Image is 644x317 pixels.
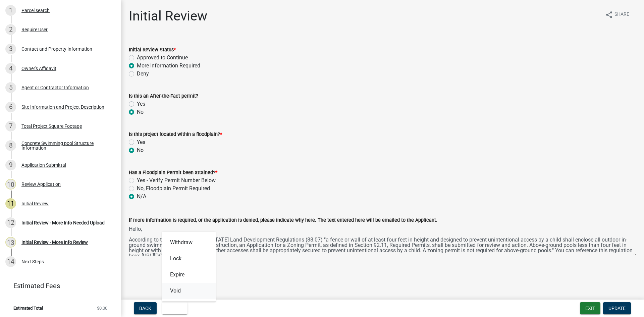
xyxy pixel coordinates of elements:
[139,306,151,311] span: Back
[5,102,16,112] div: 6
[605,11,613,19] i: share
[97,306,107,310] span: $0.00
[21,85,89,90] div: Agent or Contractor Information
[5,256,16,267] div: 14
[21,163,66,167] div: Application Submittal
[13,306,43,310] span: Estimated Total
[600,8,635,21] button: shareShare
[5,44,16,54] div: 3
[137,176,216,184] label: Yes - Verify Permit Number Below
[5,217,16,228] div: 12
[137,184,210,193] label: No, Floodplain Permit Required
[21,47,92,51] div: Contact and Property Information
[137,193,146,201] label: N/A
[129,8,207,24] h1: Initial Review
[21,182,61,187] div: Review Application
[129,48,176,52] label: Initial Review Status
[129,218,437,223] label: If more information is required, or the application is denied, please indicate why here. The text...
[162,283,216,299] button: Void
[21,66,56,71] div: Owner's Affidavit
[5,179,16,190] div: 10
[603,302,631,314] button: Update
[162,234,216,251] button: Withdraw
[5,198,16,209] div: 11
[5,140,16,151] div: 8
[608,306,626,311] span: Update
[5,121,16,131] div: 7
[137,54,188,62] label: Approved to Continue
[21,201,49,206] div: Initial Review
[162,232,216,302] div: Void
[137,70,149,78] label: Deny
[5,279,110,293] a: Estimated Fees
[137,138,145,146] label: Yes
[614,11,629,19] span: Share
[5,63,16,74] div: 4
[5,82,16,93] div: 5
[21,240,88,245] div: Initial Review - More Info Review
[137,100,145,108] label: Yes
[167,306,178,311] span: Void
[162,251,216,267] button: Lock
[580,302,600,314] button: Exit
[137,62,200,70] label: More Information Required
[162,267,216,283] button: Expire
[137,146,144,154] label: No
[129,94,198,99] label: Is this an After-the-Fact permit?
[134,302,157,314] button: Back
[21,105,104,109] div: Site Information and Project Description
[21,141,110,150] div: Concrete Swimming pool Structure Information
[5,237,16,248] div: 13
[129,132,222,137] label: Is this project located within a floodplain?
[5,24,16,35] div: 2
[129,170,217,175] label: Has a Floodplain Permit been attained?
[162,302,187,314] button: Void
[5,160,16,170] div: 9
[21,8,50,13] div: Parcel search
[21,27,48,32] div: Require User
[21,124,82,128] div: Total Project Square Footage
[137,108,144,116] label: No
[5,5,16,16] div: 1
[21,220,105,225] div: Initial Review - More Info Needed Upload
